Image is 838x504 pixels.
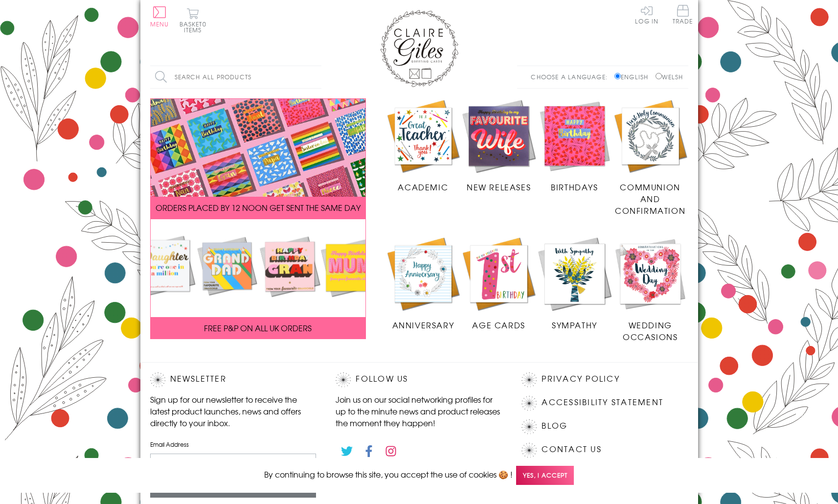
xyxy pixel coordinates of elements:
input: Welsh [656,73,662,79]
h2: Newsletter [150,372,317,387]
span: Sympathy [552,319,597,331]
span: Communion and Confirmation [615,181,685,216]
input: Search [312,66,321,88]
a: Wedding Occasions [612,236,688,343]
input: Search all products [150,66,321,88]
span: Wedding Occasions [623,319,678,343]
p: Join us on our social networking profiles for up to the minute news and product releases the mome... [336,393,502,429]
p: Choose a language: [531,72,612,81]
a: Academic [385,98,461,193]
input: harry@hogwarts.edu [150,454,317,476]
span: Anniversary [392,319,454,331]
label: Welsh [656,72,683,81]
span: Menu [150,20,169,28]
a: Birthdays [537,98,612,193]
a: Age Cards [461,236,537,331]
a: Anniversary [385,236,461,331]
a: Trade [673,5,693,26]
a: Blog [542,419,567,433]
span: Age Cards [472,319,525,331]
a: New Releases [461,98,537,193]
button: Basket0 items [180,8,206,33]
span: ORDERS PLACED BY 12 NOON GET SENT THE SAME DAY [156,202,361,213]
span: Birthdays [551,181,598,193]
img: Claire Giles Greetings Cards [380,10,458,87]
a: Accessibility Statement [542,396,663,409]
a: Communion and Confirmation [612,98,688,217]
label: English [614,72,653,81]
span: Trade [673,5,693,24]
span: 0 items [184,20,206,34]
a: Sympathy [537,236,612,331]
a: Log In [635,5,658,24]
span: Academic [398,181,448,193]
span: Yes, I accept [516,466,574,485]
a: Contact Us [542,443,601,456]
span: New Releases [467,181,531,193]
p: Sign up for our newsletter to receive the latest product launches, news and offers directly to yo... [150,393,317,429]
input: English [614,73,621,79]
span: FREE P&P ON ALL UK ORDERS [204,322,312,334]
a: Privacy Policy [542,372,619,386]
button: Menu [150,6,169,27]
label: Email Address [150,440,317,449]
h2: Follow Us [336,372,502,387]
